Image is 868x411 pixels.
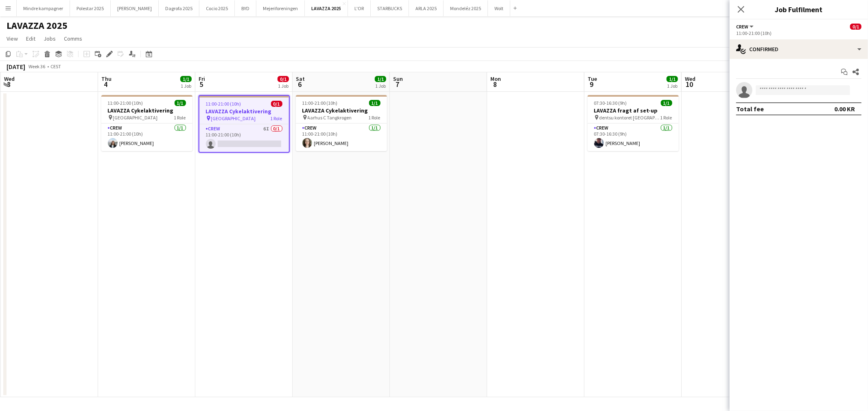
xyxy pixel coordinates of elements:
span: 9 [586,80,597,89]
button: Mindre kampagner [17,0,70,16]
div: Total fee [736,105,764,113]
span: 1/1 [375,76,386,82]
span: 11:00-21:00 (10h) [302,100,338,106]
span: [GEOGRAPHIC_DATA] [211,115,256,121]
h3: LAVAZZA Cykelaktivering [199,108,289,115]
app-card-role: Crew1/107:30-16:30 (9h)[PERSON_NAME] [588,123,679,151]
button: Cocio 2025 [199,0,235,16]
app-card-role: Crew6I0/111:00-21:00 (10h) [199,124,289,152]
div: 1 Job [181,83,191,89]
span: Comms [64,35,82,42]
div: 11:00-21:00 (10h) [736,30,861,36]
h3: LAVAZZA Cykelaktivering [101,107,192,114]
span: 1 Role [660,115,672,121]
span: Sat [296,75,305,82]
div: 1 Job [667,83,678,89]
span: 1/1 [661,100,672,106]
span: 11:00-21:00 (10h) [108,100,143,106]
span: 07:30-16:30 (9h) [594,100,627,106]
span: dentsu kontoret [GEOGRAPHIC_DATA] [599,115,660,121]
h3: LAVAZZA fragt af set-up [588,107,679,114]
span: 7 [392,80,403,89]
a: View [3,33,21,44]
div: Confirmed [730,39,868,59]
span: Fri [199,75,205,82]
h3: LAVAZZA Cykelaktivering [296,107,387,114]
button: Mondeléz 2025 [444,0,488,16]
span: 0/1 [278,76,289,82]
button: LAVAZZA 2025 [305,0,348,16]
span: Mon [490,75,501,82]
span: Jobs [44,35,56,42]
div: CEST [50,63,61,69]
h1: LAVAZZA 2025 [7,19,68,32]
span: 11:00-21:00 (10h) [206,101,241,107]
button: Polestar 2025 [70,0,111,16]
app-job-card: 11:00-21:00 (10h)0/1LAVAZZA Cykelaktivering [GEOGRAPHIC_DATA]1 RoleCrew6I0/111:00-21:00 (10h) [199,95,290,153]
app-job-card: 07:30-16:30 (9h)1/1LAVAZZA fragt af set-up dentsu kontoret [GEOGRAPHIC_DATA]1 RoleCrew1/107:30-16... [588,95,679,151]
div: 1 Job [375,83,386,89]
app-card-role: Crew1/111:00-21:00 (10h)[PERSON_NAME] [296,123,387,151]
span: 5 [197,80,205,89]
span: Tue [588,75,597,82]
span: Thu [101,75,112,82]
button: STARBUCKS [371,0,409,16]
span: [GEOGRAPHIC_DATA] [113,115,158,121]
a: Jobs [40,33,59,44]
span: Wed [685,75,695,82]
span: 1 Role [369,115,380,121]
span: View [7,35,18,42]
a: Edit [23,33,39,44]
span: 1 Role [271,115,282,121]
button: BYD [235,0,256,16]
div: [DATE] [7,63,25,71]
span: 10 [684,80,695,89]
span: 1/1 [369,100,380,106]
span: Week 36 [27,63,47,69]
button: [PERSON_NAME] [111,0,159,16]
span: 1 Role [174,115,186,121]
app-card-role: Crew1/111:00-21:00 (10h)[PERSON_NAME] [101,123,192,151]
button: L'OR [348,0,371,16]
button: ARLA 2025 [409,0,444,16]
span: Sun [393,75,403,82]
span: Wed [4,75,15,82]
h3: Job Fulfilment [730,4,868,15]
span: Edit [26,35,35,42]
div: 0.00 KR [834,105,855,113]
span: Aarhus C Tangkrogen [308,115,352,121]
button: Crew [736,24,755,30]
span: 1/1 [180,76,192,82]
button: Wolt [488,0,510,16]
span: 1/1 [667,76,678,82]
span: 8 [489,80,501,89]
span: 0/1 [850,24,861,30]
app-job-card: 11:00-21:00 (10h)1/1LAVAZZA Cykelaktivering Aarhus C Tangkrogen1 RoleCrew1/111:00-21:00 (10h)[PER... [296,95,387,151]
app-job-card: 11:00-21:00 (10h)1/1LAVAZZA Cykelaktivering [GEOGRAPHIC_DATA]1 RoleCrew1/111:00-21:00 (10h)[PERSO... [101,95,192,151]
button: Dagrofa 2025 [159,0,199,16]
span: 3 [3,80,15,89]
span: 4 [100,80,112,89]
span: Crew [736,24,748,30]
span: 1/1 [175,100,186,106]
span: 0/1 [271,101,282,107]
button: Mejeriforeningen [256,0,305,16]
span: 6 [295,80,305,89]
a: Comms [61,33,85,44]
div: 1 Job [278,83,289,89]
